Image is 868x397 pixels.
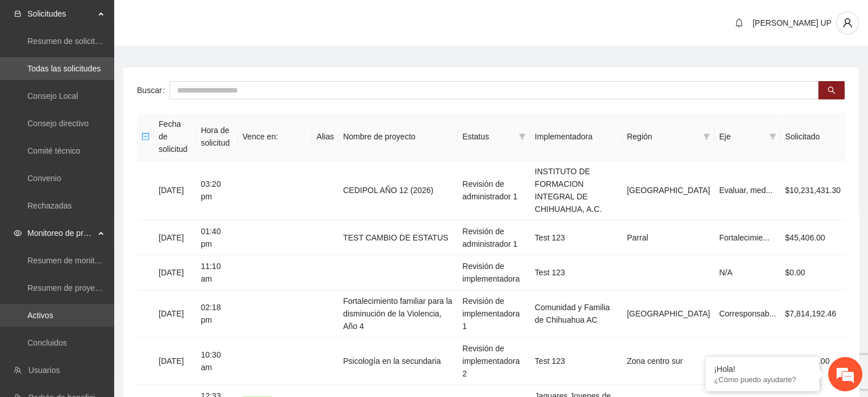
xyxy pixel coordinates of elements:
[338,113,458,161] th: Nombre de proyecto
[142,133,150,141] span: minus-square
[137,81,169,99] label: Buscar
[196,255,238,290] td: 11:10 am
[27,119,88,128] a: Consejo directivo
[719,186,772,195] span: Evaluar, med...
[14,229,22,237] span: eye
[730,14,748,32] button: bell
[719,309,776,318] span: Corresponsab...
[238,113,312,161] th: Vence en:
[27,174,61,183] a: Convenio
[196,338,238,385] td: 10:30 am
[27,338,67,347] a: Concluidos
[27,256,111,265] a: Resumen de monitoreo
[29,366,60,375] a: Usuarios
[781,220,845,255] td: $45,406.00
[59,58,192,73] div: Chatee con nosotros ahora
[27,146,80,155] a: Comité técnico
[719,130,765,143] span: Eje
[187,6,215,33] div: Minimizar ventana de chat en vivo
[154,220,196,255] td: [DATE]
[338,290,458,338] td: Fortalecimiento familiar para la disminución de la Violencia, Año 4
[27,283,150,292] a: Resumen de proyectos aprobados
[769,133,776,140] span: filter
[622,220,714,255] td: Parral
[66,132,158,247] span: Estamos en línea.
[196,161,238,220] td: 03:20 pm
[196,290,238,338] td: 02:18 pm
[458,338,530,385] td: Revisión de implementadora 2
[837,18,858,28] span: user
[703,133,710,140] span: filter
[196,220,238,255] td: 01:40 pm
[154,255,196,290] td: [DATE]
[781,255,845,290] td: $0.00
[27,64,100,73] a: Todas las solicitudes
[458,220,530,255] td: Revisión de administrador 1
[714,375,811,384] p: ¿Cómo puedo ayudarte?
[14,10,22,18] span: inbox
[627,130,699,143] span: Región
[530,220,622,255] td: Test 123
[27,2,95,25] span: Solicitudes
[196,113,238,161] th: Hora de solicitud
[622,161,714,220] td: [GEOGRAPHIC_DATA]
[154,113,196,161] th: Fecha de solicitud
[530,113,622,161] th: Implementadora
[701,128,712,145] span: filter
[714,255,781,290] td: N/A
[781,113,845,161] th: Solicitado
[781,161,845,220] td: $10,231,431.30
[27,37,156,46] a: Resumen de solicitudes por aprobar
[818,81,845,99] button: search
[827,86,835,95] span: search
[836,11,859,34] button: user
[27,91,78,101] a: Consejo Local
[530,255,622,290] td: Test 123
[781,290,845,338] td: $7,814,192.46
[154,290,196,338] td: [DATE]
[622,290,714,338] td: [GEOGRAPHIC_DATA]
[27,201,72,210] a: Rechazadas
[154,338,196,385] td: [DATE]
[622,338,714,385] td: Zona centro sur
[530,338,622,385] td: Test 123
[6,271,217,311] textarea: Escriba su mensaje y pulse “Intro”
[519,133,526,140] span: filter
[714,364,811,374] div: ¡Hola!
[27,311,53,320] a: Activos
[719,233,769,242] span: Fortalecimie...
[312,113,338,161] th: Alias
[458,290,530,338] td: Revisión de implementadora 1
[338,161,458,220] td: CEDIPOL AÑO 12 (2026)
[154,161,196,220] td: [DATE]
[730,18,748,27] span: bell
[530,161,622,220] td: INSTITUTO DE FORMACION INTEGRAL DE CHIHUAHUA, A.C.
[338,338,458,385] td: Psicología en la secundaria
[338,220,458,255] td: TEST CAMBIO DE ESTATUS
[530,290,622,338] td: Comunidad y Familia de Chihuahua AC
[767,128,778,145] span: filter
[458,255,530,290] td: Revisión de implementadora
[719,356,776,366] span: Corresponsab...
[516,128,528,145] span: filter
[27,222,95,244] span: Monitoreo de proyectos
[753,18,831,27] span: [PERSON_NAME] UP
[781,338,845,385] td: $274,671.00
[458,161,530,220] td: Revisión de administrador 1
[462,130,514,143] span: Estatus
